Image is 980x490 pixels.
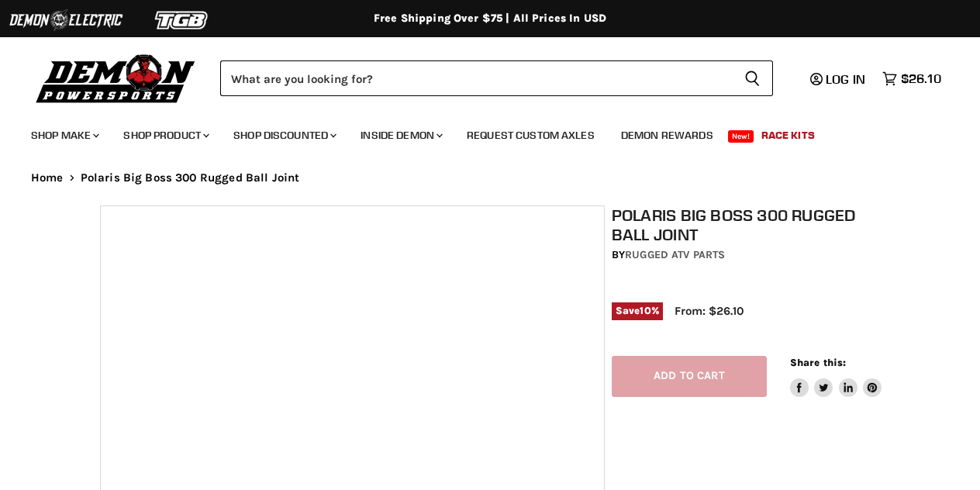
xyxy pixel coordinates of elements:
[826,71,865,87] span: Log in
[612,205,887,244] h1: Polaris Big Boss 300 Rugged Ball Joint
[112,119,219,151] a: Shop Product
[790,357,846,368] span: Share this:
[732,60,773,96] button: Search
[31,50,201,105] img: Demon Powersports
[81,171,300,185] span: Polaris Big Boss 300 Rugged Ball Joint
[220,60,732,96] input: Search
[455,119,606,151] a: Request Custom Axles
[19,119,109,151] a: Shop Make
[675,304,744,318] span: From: $26.10
[875,67,949,90] a: $26.10
[728,130,754,143] span: New!
[31,171,64,185] a: Home
[640,305,650,316] span: 10
[222,119,346,151] a: Shop Discounted
[612,302,663,319] span: Save %
[803,72,875,86] a: Log in
[124,5,240,35] img: TGB Logo 2
[790,356,882,397] aside: Share this:
[19,113,937,151] ul: Main menu
[612,247,887,264] div: by
[901,71,941,86] span: $26.10
[750,119,826,151] a: Race Kits
[8,5,124,35] img: Demon Electric Logo 2
[349,119,452,151] a: Inside Demon
[220,60,773,96] form: Product
[625,248,725,261] a: Rugged ATV Parts
[609,119,725,151] a: Demon Rewards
